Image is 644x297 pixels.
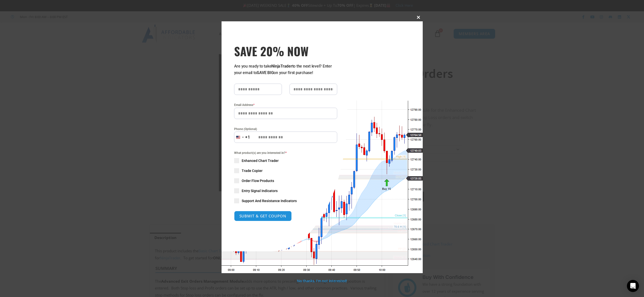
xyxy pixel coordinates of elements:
[234,63,337,76] p: Are you ready to take to the next level? Enter your email to on your first purchase!
[234,158,337,163] label: Enhanced Chart Trader
[242,168,263,173] span: Trade Copier
[242,188,278,193] span: Entry Signal Indicators
[245,134,250,141] div: +1
[234,132,250,143] button: Selected country
[234,44,337,58] span: SAVE 20% NOW
[627,280,639,292] div: Open Intercom Messenger
[242,178,274,183] span: Order Flow Products
[271,64,292,69] strong: NinjaTrader
[242,158,279,163] span: Enhanced Chart Trader
[234,198,337,203] label: Support And Resistance Indicators
[234,178,337,183] label: Order Flow Products
[234,188,337,193] label: Entry Signal Indicators
[234,127,337,132] label: Phone (Optional)
[234,211,292,221] button: SUBMIT & GET COUPON
[297,278,347,283] a: No thanks, I’m not interested!
[242,198,297,203] span: Support And Resistance Indicators
[234,168,337,173] label: Trade Copier
[234,150,337,155] span: What product(s) are you interested in?
[257,70,274,75] strong: SAVE BIG
[234,102,337,107] label: Email Address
